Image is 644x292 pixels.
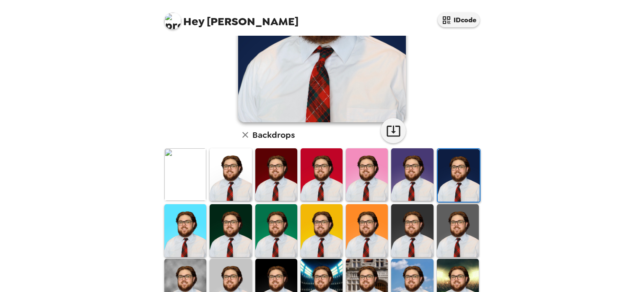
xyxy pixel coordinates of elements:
[438,13,480,27] button: IDcode
[252,128,295,142] h6: Backdrops
[164,13,181,29] img: profile pic
[183,14,204,29] span: Hey
[164,8,299,27] span: [PERSON_NAME]
[164,148,206,201] img: Original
